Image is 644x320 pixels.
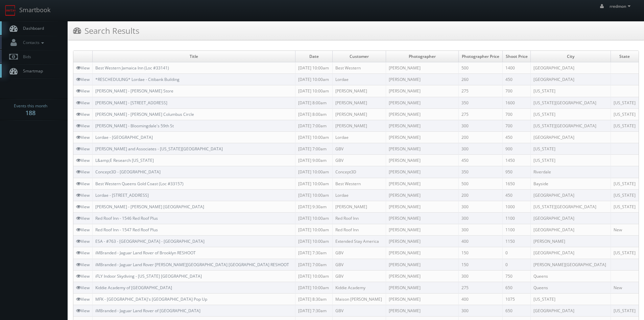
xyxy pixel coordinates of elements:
td: Maison [PERSON_NAME] [333,293,386,305]
a: iFLY Indoor Skydiving - [US_STATE] [GEOGRAPHIC_DATA] [95,273,202,279]
a: Red Roof Inn - 1547 Red Roof Plus [95,227,158,233]
td: [PERSON_NAME] [386,131,459,143]
td: [US_STATE] [611,97,639,108]
td: 700 [502,85,530,97]
td: [GEOGRAPHIC_DATA] [531,189,611,201]
a: [PERSON_NAME] - [PERSON_NAME] [GEOGRAPHIC_DATA] [95,204,204,210]
td: [US_STATE] [531,85,611,97]
td: [PERSON_NAME] [386,212,459,224]
td: Lordae [333,189,386,201]
td: GBV [333,247,386,259]
a: View [76,204,90,210]
strong: 188 [25,109,35,117]
td: 1000 [502,201,530,212]
a: View [76,273,90,279]
td: Date [295,51,333,62]
span: Dashboard [20,25,44,31]
td: GBV [333,305,386,317]
td: 1600 [502,97,530,108]
a: [PERSON_NAME] and Associates - [US_STATE][GEOGRAPHIC_DATA] [95,146,223,152]
td: [PERSON_NAME] [333,108,386,120]
td: Photographer [386,51,459,62]
td: [DATE] 10:00am [295,189,333,201]
td: 450 [502,131,530,143]
td: Customer [333,51,386,62]
a: View [76,111,90,117]
td: [DATE] 8:00am [295,97,333,108]
a: Best Western Jamaica Inn (Loc #33141) [95,65,169,71]
td: 400 [458,293,502,305]
td: [DATE] 7:00am [295,120,333,131]
h3: Search Results [73,25,139,37]
td: [DATE] 10:00am [295,236,333,247]
td: [DATE] 9:00am [295,155,333,166]
td: 0 [502,247,530,259]
td: [US_STATE] [531,143,611,155]
td: Shoot Price [502,51,530,62]
td: [PERSON_NAME] [386,201,459,212]
td: [DATE] 7:00am [295,259,333,270]
td: [PERSON_NAME] [386,155,459,166]
td: [US_STATE] [611,201,639,212]
td: Red Roof Inn [333,212,386,224]
td: Best Western [333,178,386,189]
a: View [76,123,90,129]
td: 750 [502,270,530,282]
td: GBV [333,155,386,166]
td: [PERSON_NAME] [333,85,386,97]
td: [PERSON_NAME] [386,178,459,189]
td: [PERSON_NAME] [386,282,459,293]
td: 700 [502,120,530,131]
a: View [76,181,90,187]
td: 1450 [502,155,530,166]
td: [PERSON_NAME] [333,120,386,131]
a: Best Western Queens Gold Coast (Loc #33157) [95,181,184,187]
td: [PERSON_NAME] [333,201,386,212]
span: rredmon [610,3,633,9]
td: 275 [458,108,502,120]
span: Events this month [14,103,47,109]
td: [DATE] 9:30am [295,201,333,212]
a: MFK - [GEOGRAPHIC_DATA]'s [GEOGRAPHIC_DATA] Pop Up [95,296,207,302]
td: 300 [458,212,502,224]
td: [GEOGRAPHIC_DATA] [531,224,611,236]
td: Red Roof Inn [333,224,386,236]
td: 950 [502,166,530,178]
td: [PERSON_NAME] [386,108,459,120]
a: View [76,169,90,175]
td: GBV [333,143,386,155]
td: [US_STATE] [531,293,611,305]
td: 700 [502,108,530,120]
a: View [76,215,90,221]
td: 300 [458,305,502,317]
td: State [611,51,639,62]
td: [PERSON_NAME] [386,189,459,201]
td: Bayside [531,178,611,189]
td: [PERSON_NAME] [333,97,386,108]
td: 275 [458,85,502,97]
td: [PERSON_NAME] [386,74,459,85]
td: [GEOGRAPHIC_DATA] [531,212,611,224]
a: View [76,262,90,268]
td: [PERSON_NAME] [386,305,459,317]
td: 450 [458,155,502,166]
a: View [76,250,90,256]
td: [DATE] 10:00am [295,131,333,143]
a: View [76,285,90,291]
td: 1150 [502,236,530,247]
a: iMBranded - Jaguar Land Rover of Brooklyn RESHOOT [95,250,196,256]
td: Queens [531,282,611,293]
td: [DATE] 10:00am [295,282,333,293]
td: [DATE] 8:00am [295,108,333,120]
a: View [76,65,90,71]
td: 1075 [502,293,530,305]
td: [GEOGRAPHIC_DATA] [531,247,611,259]
td: [US_STATE] [531,108,611,120]
td: 500 [458,62,502,74]
td: [US_STATE] [531,155,611,166]
a: Concept3D - [GEOGRAPHIC_DATA] [95,169,161,175]
td: [US_STATE] [611,247,639,259]
td: [US_STATE] [611,305,639,317]
a: [PERSON_NAME] - Bloomingdale's 59th St [95,123,174,129]
td: Lordae [333,74,386,85]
